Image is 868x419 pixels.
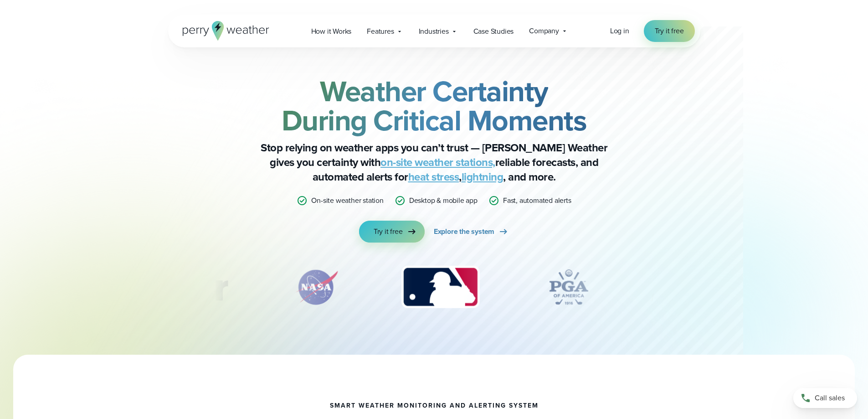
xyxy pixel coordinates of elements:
[282,70,587,142] strong: Weather Certainty During Critical Moments
[374,226,403,237] span: Try it free
[392,264,488,310] img: MLB.svg
[610,26,629,36] span: Log in
[311,26,352,37] span: How it Works
[285,264,349,310] div: 2 of 12
[529,26,559,36] span: Company
[111,264,241,310] div: 1 of 12
[392,264,488,310] div: 3 of 12
[285,264,349,310] img: NASA.svg
[367,26,394,37] span: Features
[610,26,629,36] a: Log in
[303,22,360,41] a: How it Works
[434,226,494,237] span: Explore the system
[409,195,478,206] p: Desktop & mobile app
[473,26,514,37] span: Case Studies
[644,20,695,42] a: Try it free
[419,26,449,37] span: Industries
[815,393,845,403] span: Call sales
[214,264,655,315] div: slideshow
[793,388,857,408] a: Call sales
[503,195,571,206] p: Fast, automated alerts
[649,264,722,310] div: 5 of 12
[649,264,722,310] img: DPR-Construction.svg
[655,26,684,36] span: Try it free
[466,22,522,41] a: Case Studies
[462,169,503,185] a: lightning
[359,221,425,243] a: Try it free
[532,264,605,310] img: PGA.svg
[311,195,383,206] p: On-site weather station
[408,169,459,185] a: heat stress
[252,140,616,184] p: Stop relying on weather apps you can’t trust — [PERSON_NAME] Weather gives you certainty with rel...
[111,264,241,310] img: Turner-Construction_1.svg
[330,402,539,409] h1: smart weather monitoring and alerting system
[532,264,605,310] div: 4 of 12
[434,221,509,243] a: Explore the system
[380,154,495,171] a: on-site weather stations,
